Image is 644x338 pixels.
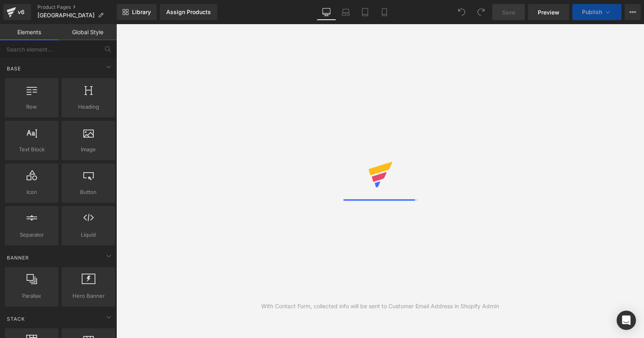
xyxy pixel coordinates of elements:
a: Mobile [375,4,394,20]
span: Liquid [64,231,113,239]
span: Parallax [7,292,56,300]
button: Redo [473,4,489,20]
span: Separator [7,231,56,239]
span: Text Block [7,145,56,154]
a: Preview [528,4,569,20]
span: Heading [64,103,113,111]
span: Publish [582,9,602,15]
span: [GEOGRAPHIC_DATA] [37,12,95,19]
button: Undo [454,4,470,20]
button: Publish [572,4,621,20]
a: Tablet [355,4,375,20]
span: Base [6,65,22,72]
span: Save [502,8,515,16]
span: Stack [6,315,26,323]
span: Image [64,145,113,154]
div: Assign Products [166,9,211,15]
a: Global Style [58,24,117,40]
a: Desktop [317,4,336,20]
a: New Library [117,4,157,20]
span: Hero Banner [64,292,113,300]
span: Button [64,188,113,196]
div: v6 [16,7,26,17]
a: v6 [3,4,31,20]
button: More [625,4,641,20]
a: Laptop [336,4,355,20]
span: Row [7,103,56,111]
span: Icon [7,188,56,196]
span: Library [132,8,151,16]
div: Open Intercom Messenger [617,311,636,330]
a: Product Pages [37,4,117,10]
span: Preview [538,8,559,16]
span: Banner [6,254,30,262]
div: With Contact Form, collected info will be sent to Customer Email Address in Shopify Admin [261,302,499,311]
